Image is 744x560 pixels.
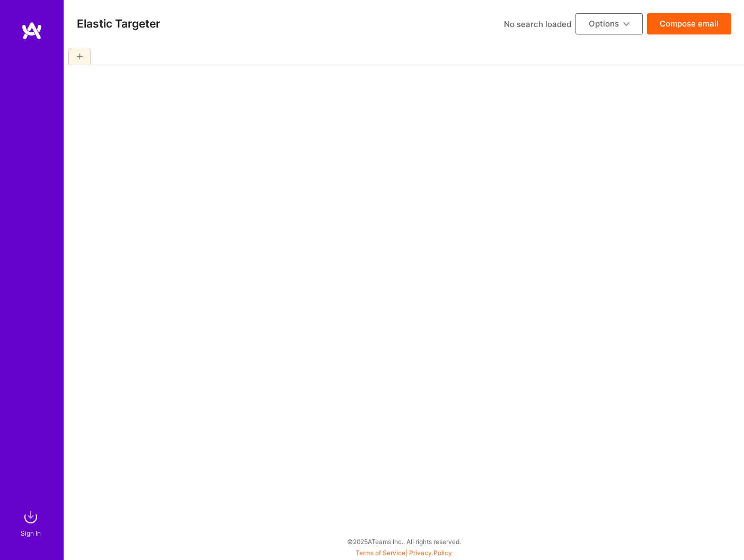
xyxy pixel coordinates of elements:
[623,21,630,28] i: icon ArrowDownBlack
[409,549,452,557] a: Privacy Policy
[77,54,83,59] i: icon Plus
[21,528,41,539] div: Sign In
[21,21,42,40] img: logo
[356,549,452,557] span: |
[504,19,571,30] div: No search loaded
[647,13,731,34] button: Compose email
[22,506,41,539] a: sign inSign In
[575,13,643,34] button: Options
[77,17,160,30] h3: Elastic Targeter
[64,528,744,555] div: © 2025 ATeams Inc., All rights reserved.
[20,506,41,528] img: sign in
[356,549,405,557] a: Terms of Service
